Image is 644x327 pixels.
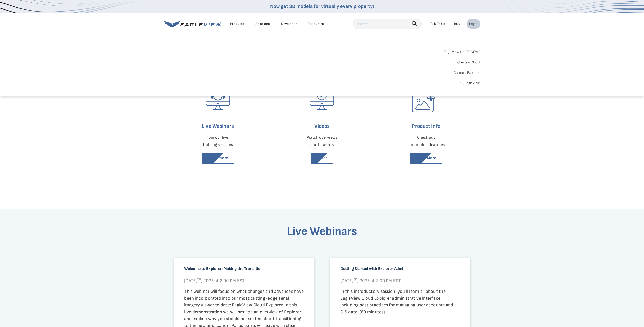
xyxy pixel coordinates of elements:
[278,122,366,131] h6: Videos
[444,47,480,55] a: Eagleview One™*NEW*
[340,276,460,284] p: [DATE] , 2025 at 2:00 PM EST
[382,134,470,149] p: Check out our product features
[454,59,480,65] a: Eagleview Cloud
[174,134,262,149] p: Join our live training sessions
[340,266,406,271] strong: Getting Started with Explorer Admin
[174,225,470,254] h3: Live Webinars
[202,153,234,164] a: Learn More
[278,134,366,149] p: Watch overviews and how-tos
[184,266,263,271] strong: Welcome to Explorer: Making the Transition
[174,122,262,131] h6: Live Webinars
[255,21,270,27] div: Solutions
[184,276,304,284] p: [DATE] , 2025 at 2:00 PM EST
[281,21,297,27] a: Developer
[308,21,324,27] div: Resources
[382,122,470,131] h6: Product Info
[460,80,480,86] a: MyEagleview
[410,153,442,164] a: Learn More
[354,277,357,282] sup: th
[469,50,480,54] span: NEW
[197,277,201,282] sup: th
[270,3,374,9] a: Now get 3D models for virtually every property!
[340,288,460,315] p: In this introductory session, you’ll learn all about the EagleView Cloud Explorer administrative ...
[311,153,334,164] a: Watch
[353,19,422,29] input: Search
[454,69,480,76] a: ConnectExplorer
[230,21,244,27] div: Products
[454,21,460,27] a: Buy
[469,21,477,27] div: Login
[430,21,445,27] div: Talk To Us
